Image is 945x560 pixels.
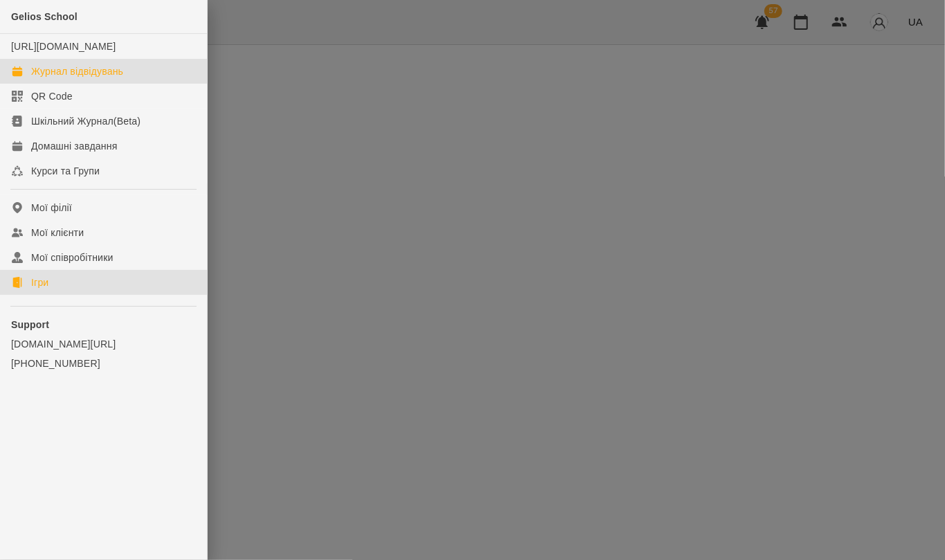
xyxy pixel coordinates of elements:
[31,64,123,78] div: Журнал відвідувань
[31,276,48,289] div: Ігри
[11,337,196,351] a: [DOMAIN_NAME][URL]
[31,201,72,215] div: Мої філії
[31,114,141,128] div: Шкільний Журнал(Beta)
[31,226,84,240] div: Мої клієнти
[11,356,196,370] a: [PHONE_NUMBER]
[31,139,117,153] div: Домашні завдання
[11,11,78,22] span: Gelios School
[11,318,196,332] p: Support
[31,164,100,178] div: Курси та Групи
[31,89,73,103] div: QR Code
[11,41,116,52] a: [URL][DOMAIN_NAME]
[31,251,114,264] div: Мої співробітники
